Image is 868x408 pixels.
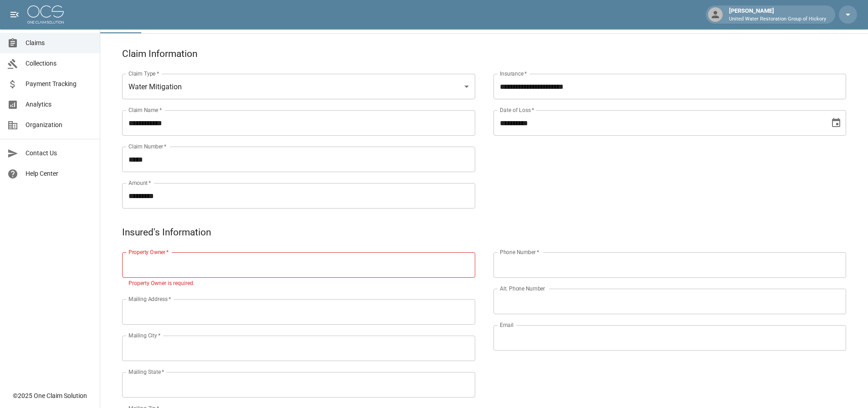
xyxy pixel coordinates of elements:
label: Email [500,321,514,329]
label: Mailing City [128,331,161,339]
label: Mailing State [128,368,164,376]
span: Contact Us [26,148,92,158]
label: Mailing Address [128,295,171,303]
p: Property Owner is required. [128,279,469,288]
button: open drawer [5,5,24,24]
span: Help Center [26,169,92,178]
label: Property Owner [128,248,169,256]
label: Claim Type [128,70,159,77]
span: Collections [26,59,92,68]
span: Organization [26,120,92,130]
label: Amount [128,179,151,187]
label: Phone Number [500,248,539,256]
button: Choose date, selected date is Aug 21, 2025 [827,114,845,132]
label: Claim Name [128,106,162,114]
span: Analytics [26,100,92,109]
label: Claim Number [128,143,166,150]
div: [PERSON_NAME] [725,6,830,23]
span: Payment Tracking [26,79,92,89]
label: Insurance [500,70,527,77]
div: © 2025 One Claim Solution [13,391,87,400]
p: United Water Restoration Group of Hickory [729,15,826,23]
label: Date of Loss [500,106,534,114]
span: Claims [26,38,92,48]
label: Alt. Phone Number [500,285,545,292]
div: Water Mitigation [122,74,475,99]
img: ocs-logo-white-transparent.png [27,5,64,24]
